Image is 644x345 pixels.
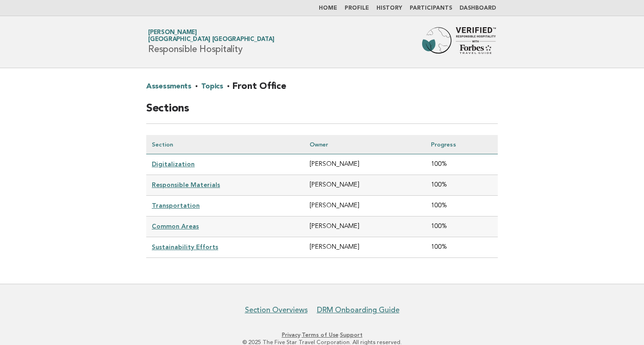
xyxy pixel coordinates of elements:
a: Participants [410,6,452,11]
td: 100% [425,216,498,237]
h2: · · Front Office [146,79,498,101]
th: Section [146,135,304,154]
a: Sustainability Efforts [152,243,218,251]
td: [PERSON_NAME] [304,237,425,258]
td: [PERSON_NAME] [304,175,425,196]
td: [PERSON_NAME] [304,216,425,237]
a: Transportation [152,202,200,209]
a: Section Overviews [245,305,308,315]
td: 100% [425,196,498,216]
a: Privacy [282,332,300,338]
h2: Sections [146,101,498,124]
th: Owner [304,135,425,154]
a: [PERSON_NAME][GEOGRAPHIC_DATA] [GEOGRAPHIC_DATA] [148,29,274,42]
a: History [376,6,402,11]
a: Digitalization [152,160,195,168]
h1: Responsible Hospitality [148,30,274,54]
a: Topics [201,79,223,94]
img: Forbes Travel Guide [422,27,496,57]
td: 100% [425,175,498,196]
a: Support [340,332,363,338]
a: DRM Onboarding Guide [317,305,400,315]
a: Profile [345,6,369,11]
span: [GEOGRAPHIC_DATA] [GEOGRAPHIC_DATA] [148,37,274,43]
a: Dashboard [459,6,496,11]
a: Responsible Materials [152,181,220,188]
td: [PERSON_NAME] [304,154,425,175]
th: Progress [425,135,498,154]
td: [PERSON_NAME] [304,196,425,216]
a: Assessments [146,79,191,94]
td: 100% [425,154,498,175]
a: Common Areas [152,222,199,230]
a: Home [319,6,337,11]
p: · · [40,331,604,339]
a: Terms of Use [302,332,339,338]
td: 100% [425,237,498,258]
